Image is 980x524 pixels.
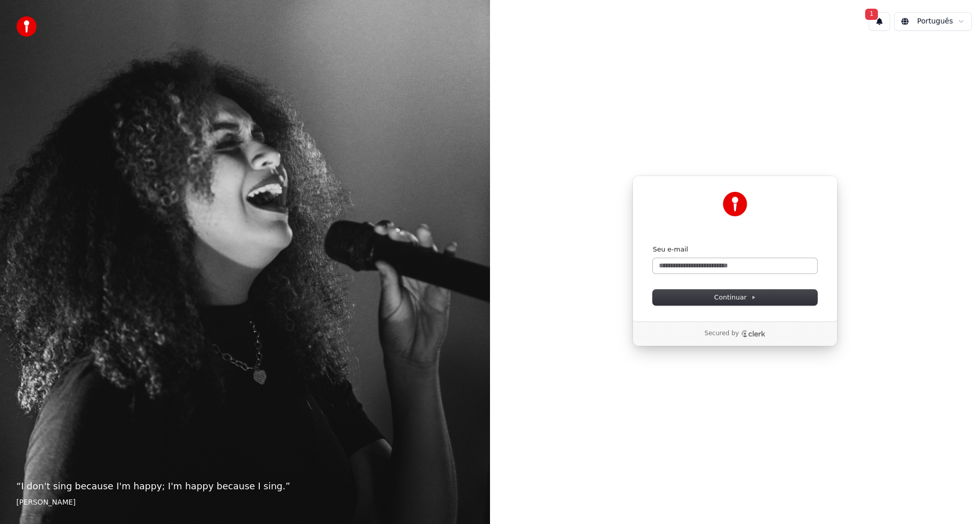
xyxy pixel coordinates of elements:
img: youka [16,16,37,37]
label: Seu e-mail [653,245,688,254]
span: Continuar [714,293,756,302]
button: 1 [869,12,890,31]
p: “ I don't sing because I'm happy; I'm happy because I sing. ” [16,479,474,493]
a: Clerk logo [741,330,766,337]
p: Secured by [704,330,739,338]
button: Continuar [653,290,817,305]
span: 1 [865,9,878,20]
footer: [PERSON_NAME] [16,497,474,508]
img: Youka [723,192,747,216]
